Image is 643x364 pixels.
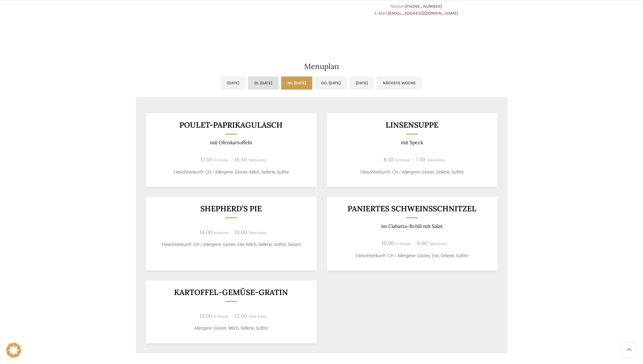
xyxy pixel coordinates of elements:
span: In-House [213,158,228,162]
span: 17.50 [200,156,212,163]
span: 12.00 [235,312,247,319]
span: Take-Away [248,158,266,162]
span: 7.50 [416,156,425,163]
a: Do, [DATE] [315,76,347,90]
p: mit Speck [334,140,490,145]
p: im Ciabatta-Brötli mit Salat [334,223,490,229]
span: In-House [213,231,229,235]
span: In-House [395,158,410,162]
span: 10.00 [382,240,394,247]
a: [EMAIL_ADDRESS][DOMAIN_NAME] [388,11,458,16]
span: In-House [396,242,411,246]
h3: Paniertes Schweinsschnitzel [334,205,490,213]
a: Di, [DATE] [248,76,279,90]
a: [PHONE_NUMBER] [405,4,442,9]
span: 8.30 [383,156,393,163]
span: Take-Away [429,242,447,246]
span: 13.00 [200,312,212,319]
span: 13.00 [235,229,247,236]
span: In-House [213,314,229,319]
span: Take-Away [248,231,267,235]
h3: Shepherd’s Pie [153,205,309,213]
p: Fleischherkunft: CH / Allergene: Gluten, Sellerie, Sulfite [334,169,490,175]
a: Mi, [DATE] [281,76,312,90]
h3: Poulet-Paprikagulasch [153,121,309,129]
span: 14.00 [200,229,212,236]
h3: Kartoffel-Gemüse-Gratin [153,288,309,296]
span: 9.00 [417,240,427,247]
a: Nächste Woche [377,76,422,90]
span: 16.50 [234,156,247,163]
p: Telefon: E-Mail: [325,3,508,17]
h2: Menuplan [136,63,508,70]
a: [DATE] [221,76,246,90]
p: mit Ofenkartoffeln [153,140,309,145]
span: Take-Away [426,158,445,162]
a: Scroll to top button [621,342,637,358]
p: Fleischherkunft: CH / Allergene: Gluten, Eier, Sellerie, Sulfite [334,253,490,259]
a: [DATE] [349,76,374,90]
h3: Linsensuppe [334,121,490,129]
p: Fleischherkunft: CH / Allergene: Gluten, Eier, Milch, Sellerie, Sulfite, Sesam [153,241,309,248]
p: Fleischherkunft: CH / Allergene: Gluten, Milch, Sellerie, Sulfite [153,169,309,175]
span: Take-Away [248,314,267,319]
p: Allergene: Gluten, Milch, Sellerie, Sulfite [153,325,309,332]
